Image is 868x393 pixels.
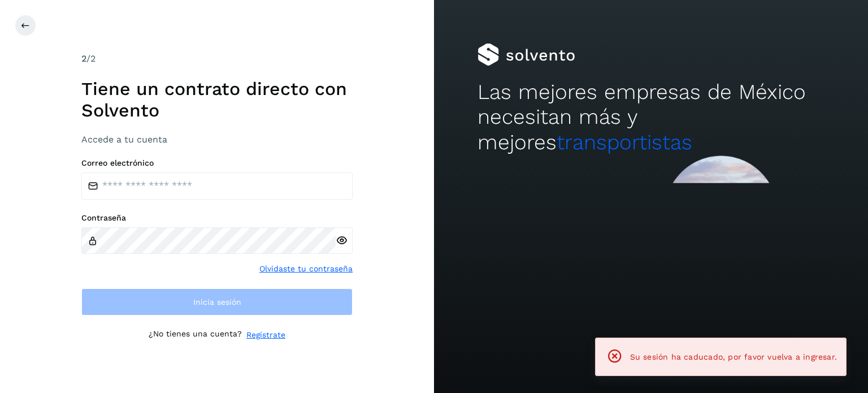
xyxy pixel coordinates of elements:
[81,78,353,122] h1: Tiene un contrato directo con Solvento
[81,134,353,145] h3: Accede a tu cuenta
[81,52,353,66] div: /2
[557,130,692,154] span: transportistas
[630,352,837,361] span: Su sesión ha caducado, por favor vuelva a ingresar.
[81,288,353,316] button: Inicia sesión
[81,53,86,64] span: 2
[193,298,241,306] span: Inicia sesión
[81,158,353,168] label: Correo electrónico
[81,213,353,223] label: Contraseña
[246,329,285,341] a: Regístrate
[149,329,242,341] p: ¿No tienes una cuenta?
[259,263,353,275] a: Olvidaste tu contraseña
[478,80,824,155] h2: Las mejores empresas de México necesitan más y mejores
